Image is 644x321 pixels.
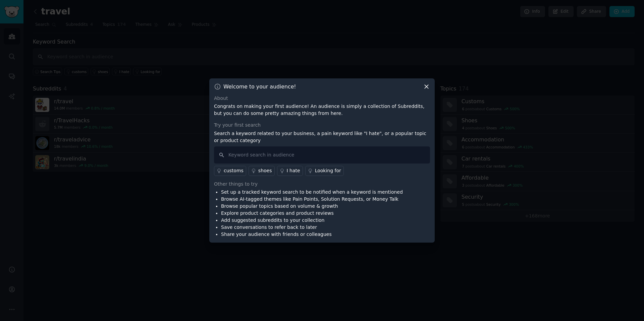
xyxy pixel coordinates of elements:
div: Other things to try [214,181,430,188]
p: Congrats on making your first audience! An audience is simply a collection of Subreddits, but you... [214,103,430,117]
div: Looking for [315,167,341,174]
li: Share your audience with friends or colleagues [221,231,403,238]
p: Search a keyword related to your business, a pain keyword like "I hate", or a popular topic or pr... [214,130,430,144]
div: About [214,95,430,102]
li: Save conversations to refer back to later [221,224,403,231]
li: Browse popular topics based on volume & growth [221,203,403,210]
div: Try your first search [214,122,430,129]
li: Browse AI-tagged themes like Pain Points, Solution Requests, or Money Talk [221,196,403,203]
a: I hate [277,166,303,176]
li: Explore product categories and product reviews [221,210,403,217]
li: Set up a tracked keyword search to be notified when a keyword is mentioned [221,189,403,196]
div: customs [224,167,244,174]
input: Keyword search in audience [214,146,430,164]
a: customs [214,166,246,176]
a: shoes [249,166,275,176]
a: Looking for [305,166,344,176]
li: Add suggested subreddits to your collection [221,217,403,224]
div: I hate [287,167,300,174]
div: shoes [258,167,272,174]
h3: Welcome to your audience! [223,83,296,90]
